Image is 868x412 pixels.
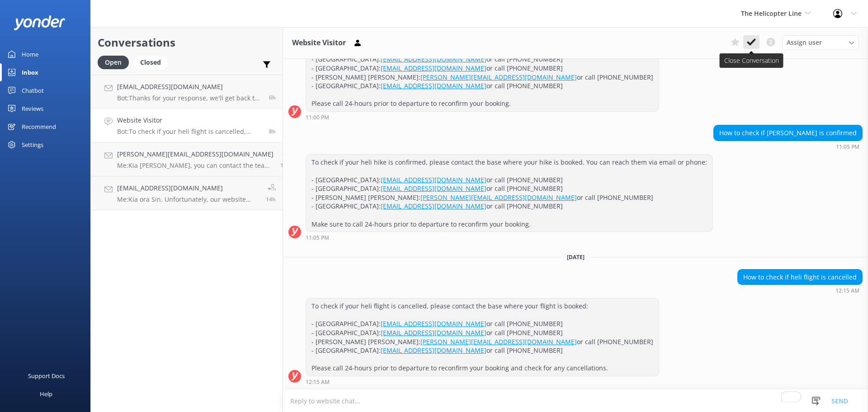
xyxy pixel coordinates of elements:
strong: 12:15 AM [835,288,859,294]
a: [EMAIL_ADDRESS][DOMAIN_NAME] [381,184,486,193]
div: Recommend [22,118,56,136]
h4: Website Visitor [117,115,262,125]
p: Me: Kia [PERSON_NAME], you can contact the team at [EMAIL_ADDRESS][DOMAIN_NAME] or call us on [PH... [117,161,274,170]
a: [EMAIL_ADDRESS][DOMAIN_NAME] [381,175,486,184]
div: To check if your heli hike is confirmed, please contact the base where your hike is booked. You c... [306,155,712,232]
span: [DATE] [561,253,590,261]
div: How to check if heli flight is cancelled [738,270,862,285]
strong: 11:05 PM [836,144,859,150]
div: Reviews [22,99,43,118]
h4: [EMAIL_ADDRESS][DOMAIN_NAME] [117,82,262,92]
div: To confirm your flight, please contact the base where your flight is booked: - [GEOGRAPHIC_DATA]:... [306,34,659,111]
div: Support Docs [28,367,65,385]
div: Chatbot [22,81,44,99]
div: Inbox [22,63,38,81]
a: [EMAIL_ADDRESS][DOMAIN_NAME]Bot:Thanks for your response, we'll get back to you as soon as we can... [91,75,283,109]
a: [PERSON_NAME][EMAIL_ADDRESS][DOMAIN_NAME]Me:Kia [PERSON_NAME], you can contact the team at [EMAIL... [91,142,283,176]
a: Open [98,57,133,67]
span: Sep 21 2025 01:57am (UTC +12:00) Pacific/Auckland [269,94,276,101]
a: Closed [133,57,172,67]
div: Open [98,56,129,69]
div: Sep 21 2025 12:15am (UTC +12:00) Pacific/Auckland [737,287,863,294]
textarea: To enrich screen reader interactions, please activate Accessibility in Grammarly extension settings [283,390,868,412]
a: [PERSON_NAME][EMAIL_ADDRESS][DOMAIN_NAME] [420,193,577,202]
div: How to check if [PERSON_NAME] is confirmed [714,125,862,141]
a: [EMAIL_ADDRESS][DOMAIN_NAME] [381,55,486,63]
div: Settings [22,136,43,154]
div: Sep 20 2025 11:05pm (UTC +12:00) Pacific/Auckland [713,143,863,150]
div: Sep 20 2025 11:05pm (UTC +12:00) Pacific/Auckland [306,234,713,241]
span: Sep 21 2025 12:15am (UTC +12:00) Pacific/Auckland [269,128,276,135]
span: Assign user [787,38,822,47]
a: [EMAIL_ADDRESS][DOMAIN_NAME]Me:Kia ora Sin. Unfortunately, our website shows our live availabilit... [91,176,283,210]
div: Closed [133,56,168,69]
strong: 11:00 PM [306,115,329,120]
a: [EMAIL_ADDRESS][DOMAIN_NAME] [381,202,486,210]
div: Help [40,385,52,403]
a: [EMAIL_ADDRESS][DOMAIN_NAME] [381,81,486,90]
a: [PERSON_NAME][EMAIL_ADDRESS][DOMAIN_NAME] [420,73,577,81]
strong: 11:05 PM [306,235,329,241]
span: Sep 20 2025 06:16pm (UTC +12:00) Pacific/Auckland [266,195,276,203]
span: Sep 20 2025 06:19pm (UTC +12:00) Pacific/Auckland [280,161,290,169]
div: Sep 21 2025 12:15am (UTC +12:00) Pacific/Auckland [306,379,659,385]
a: [EMAIL_ADDRESS][DOMAIN_NAME] [381,319,486,328]
p: Bot: Thanks for your response, we'll get back to you as soon as we can during opening hours. [117,94,262,102]
strong: 12:15 AM [306,379,330,385]
a: Website VisitorBot:To check if your heli flight is cancelled, please contact the base where your ... [91,109,283,142]
div: Sep 20 2025 11:00pm (UTC +12:00) Pacific/Auckland [306,114,659,120]
a: [EMAIL_ADDRESS][DOMAIN_NAME] [381,346,486,355]
a: [PERSON_NAME][EMAIL_ADDRESS][DOMAIN_NAME] [420,337,577,346]
h4: [PERSON_NAME][EMAIL_ADDRESS][DOMAIN_NAME] [117,149,274,159]
p: Bot: To check if your heli flight is cancelled, please contact the base where your flight is book... [117,128,262,136]
a: [EMAIL_ADDRESS][DOMAIN_NAME] [381,328,486,337]
div: To check if your heli flight is cancelled, please contact the base where your flight is booked: -... [306,298,659,376]
a: [EMAIL_ADDRESS][DOMAIN_NAME] [381,64,486,72]
img: yonder-white-logo.png [14,15,66,30]
h4: [EMAIL_ADDRESS][DOMAIN_NAME] [117,183,259,193]
h3: Website Visitor [292,37,346,49]
div: Home [22,45,38,63]
span: The Helicopter Line [741,9,802,18]
h2: Conversations [98,34,276,51]
div: Assign User [782,35,859,50]
p: Me: Kia ora Sin. Unfortunately, our website shows our live availability. We apologise for any inc... [117,195,259,204]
